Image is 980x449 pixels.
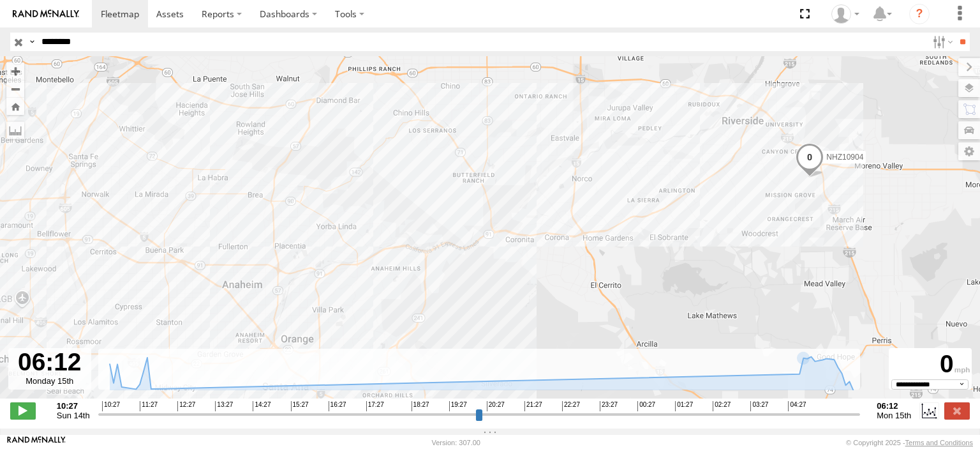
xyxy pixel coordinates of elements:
[102,401,120,411] span: 10:27
[10,402,36,419] label: Play/Stop
[6,80,24,98] button: Zoom out
[788,401,806,411] span: 04:27
[57,411,90,420] span: Sun 14th Sep 2025
[826,153,863,162] span: NHZ10904
[891,350,970,379] div: 0
[846,439,973,446] div: © Copyright 2025 -
[958,142,980,160] label: Map Settings
[600,401,618,411] span: 23:27
[412,401,429,411] span: 18:27
[6,98,24,115] button: Zoom Home
[928,33,955,51] label: Search Filter Options
[13,10,79,19] img: rand-logo.svg
[215,401,233,411] span: 13:27
[524,401,542,411] span: 21:27
[432,439,480,446] div: Version: 307.00
[905,439,973,446] a: Terms and Conditions
[675,401,693,411] span: 01:27
[366,401,384,411] span: 17:27
[57,401,90,411] strong: 10:27
[140,401,158,411] span: 11:27
[827,4,864,24] div: Zulema McIntosch
[6,63,24,80] button: Zoom in
[487,401,505,411] span: 20:27
[562,401,580,411] span: 22:27
[27,33,37,51] label: Search Query
[713,401,731,411] span: 02:27
[253,401,271,411] span: 14:27
[291,401,309,411] span: 15:27
[877,401,911,411] strong: 06:12
[877,411,911,420] span: Mon 15th Sep 2025
[6,121,24,139] label: Measure
[750,401,768,411] span: 03:27
[449,401,467,411] span: 19:27
[944,402,970,419] label: Close
[177,401,195,411] span: 12:27
[329,401,346,411] span: 16:27
[637,401,655,411] span: 00:27
[909,4,930,24] i: ?
[7,436,66,449] a: Visit our Website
